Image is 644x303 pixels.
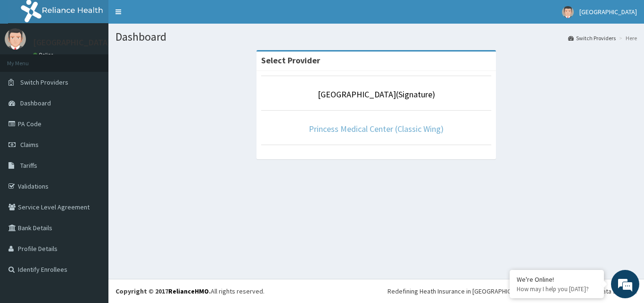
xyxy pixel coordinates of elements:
strong: Copyright © 2017 . [116,287,211,295]
span: [GEOGRAPHIC_DATA] [579,8,637,16]
a: Switch Providers [568,34,616,42]
a: Online [33,52,56,58]
span: Tariffs [20,161,37,170]
span: Switch Providers [20,78,68,87]
strong: Select Provider [261,55,320,66]
a: Princess Medical Center (Classic Wing) [309,123,444,134]
a: RelianceHMO [168,287,209,295]
footer: All rights reserved. [108,279,644,303]
a: [GEOGRAPHIC_DATA](Signature) [318,89,435,100]
p: [GEOGRAPHIC_DATA] [33,38,111,47]
span: Claims [20,140,39,149]
li: Here [617,34,637,42]
span: Dashboard [20,99,51,107]
h1: Dashboard [116,31,637,43]
img: User Image [562,6,574,18]
p: How may I help you today? [517,285,597,293]
div: Redefining Heath Insurance in [GEOGRAPHIC_DATA] using Telemedicine and Data Science! [388,286,637,296]
img: User Image [5,28,26,50]
div: We're Online! [517,275,597,284]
